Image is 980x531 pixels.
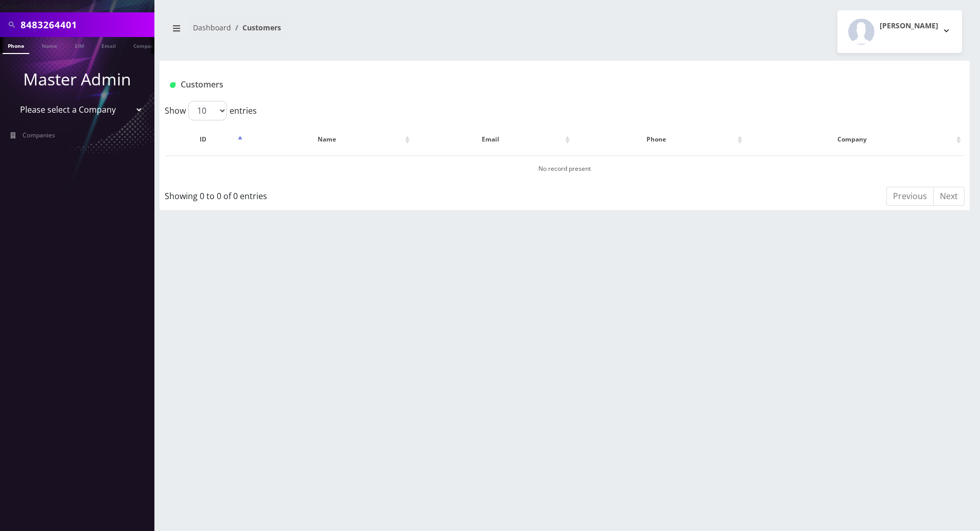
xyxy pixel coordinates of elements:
[573,125,744,154] th: Phone: activate to sort column ascending
[53,1,80,12] strong: Global
[69,37,89,53] a: SIM
[246,125,412,154] th: Name: activate to sort column ascending
[188,101,227,120] select: Showentries
[837,10,962,53] button: [PERSON_NAME]
[21,15,152,34] input: Search All Companies
[37,37,62,53] a: Name
[880,22,938,30] h2: [PERSON_NAME]
[165,101,257,120] label: Show entries
[23,131,55,139] span: Companies
[746,125,964,154] th: Company: activate to sort column ascending
[128,37,163,53] a: Company
[193,23,231,32] a: Dashboard
[170,80,825,90] h1: Customers
[231,22,281,33] li: Customers
[165,186,491,202] div: Showing 0 to 0 of 0 entries
[886,187,934,206] a: Previous
[166,125,245,154] th: ID: activate to sort column descending
[167,17,557,46] nav: breadcrumb
[96,37,121,53] a: Email
[3,37,29,54] a: Phone
[933,187,965,206] a: Next
[166,155,964,182] td: No record present
[413,125,572,154] th: Email: activate to sort column ascending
